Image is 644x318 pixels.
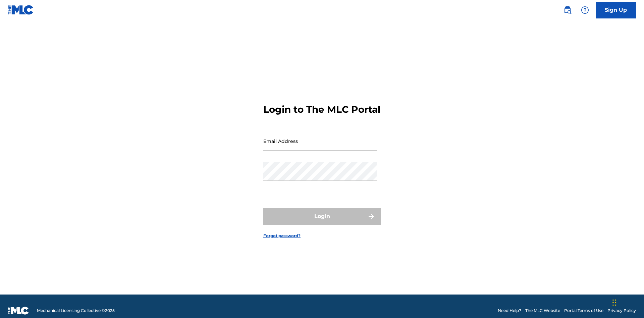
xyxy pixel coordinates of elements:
div: Drag [612,293,616,313]
img: help [581,6,589,14]
a: Forgot password? [263,233,301,239]
a: Privacy Policy [607,308,636,314]
span: Mechanical Licensing Collective © 2025 [37,308,115,314]
a: Portal Terms of Use [564,308,603,314]
iframe: Chat Widget [610,286,644,318]
div: Help [578,3,592,17]
a: Public Search [561,3,574,17]
img: logo [8,307,29,315]
h3: Login to The MLC Portal [263,104,380,115]
img: search [563,6,572,14]
a: The MLC Website [525,308,560,314]
a: Need Help? [498,308,521,314]
img: MLC Logo [8,5,34,15]
a: Sign Up [596,2,636,18]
